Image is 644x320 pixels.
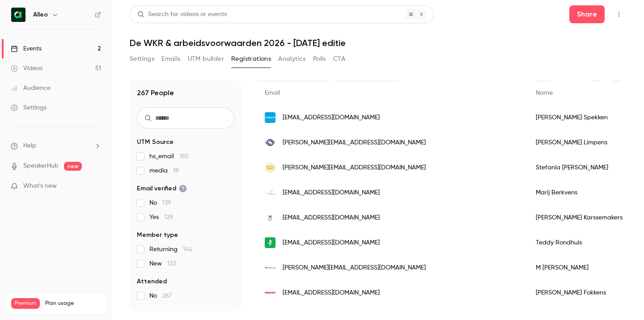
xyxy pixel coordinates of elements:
[265,112,275,123] img: shimano-eu.com
[11,64,42,73] div: Videos
[137,231,178,240] span: Member type
[164,214,173,220] span: 128
[23,161,59,171] a: SpeakerHub
[11,141,101,151] li: help-dropdown-opener
[283,113,380,122] span: [EMAIL_ADDRESS][DOMAIN_NAME]
[130,38,626,48] h1: De WKR & arbeidsvoorwaarden 2026 - [DATE] editie
[283,188,380,198] span: [EMAIL_ADDRESS][DOMAIN_NAME]
[137,10,227,19] div: Search for videos or events
[283,238,380,248] span: [EMAIL_ADDRESS][DOMAIN_NAME]
[265,287,275,298] img: wegter.nl
[149,166,179,175] span: media
[149,213,173,222] span: Yes
[149,291,172,300] span: No
[283,138,426,147] span: [PERSON_NAME][EMAIL_ADDRESS][DOMAIN_NAME]
[64,162,82,171] span: new
[45,300,101,307] span: Plan usage
[265,90,280,96] span: Email
[130,52,154,66] button: Settings
[90,182,101,190] iframe: Noticeable Trigger
[137,277,167,286] span: Attended
[167,261,176,267] span: 123
[265,137,275,148] img: afm.nl
[23,181,57,191] span: What's new
[569,5,605,23] button: Share
[231,52,271,66] button: Registrations
[137,184,187,193] span: Email verified
[11,84,51,93] div: Audience
[149,245,192,254] span: Returning
[162,293,172,299] span: 267
[278,52,306,66] button: Analytics
[149,259,176,268] span: New
[23,141,36,151] span: Help
[333,52,345,66] button: CTA
[161,52,180,66] button: Emails
[283,213,380,223] span: [EMAIL_ADDRESS][DOMAIN_NAME]
[188,52,224,66] button: UTM builder
[173,168,179,174] span: 18
[33,10,48,19] h6: Alleo
[283,163,426,173] span: [PERSON_NAME][EMAIL_ADDRESS][DOMAIN_NAME]
[265,237,275,248] img: nexioprojects.com
[137,138,174,147] span: UTM Source
[11,8,25,22] img: Alleo
[313,52,326,66] button: Polls
[149,152,189,161] span: hs_email
[11,298,40,309] span: Premium
[11,44,42,53] div: Events
[11,103,47,112] div: Settings
[183,246,192,253] span: 144
[162,200,171,206] span: 139
[536,90,553,96] span: Name
[265,212,275,223] img: holland2stay.com
[265,187,275,198] img: waalre.nl
[137,88,174,98] h1: 267 People
[265,262,275,273] img: promocorp.com
[137,309,154,318] span: Views
[179,153,189,160] span: 185
[283,288,380,298] span: [EMAIL_ADDRESS][DOMAIN_NAME]
[267,164,274,172] span: SD
[283,263,426,273] span: [PERSON_NAME][EMAIL_ADDRESS][DOMAIN_NAME]
[149,198,171,207] span: No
